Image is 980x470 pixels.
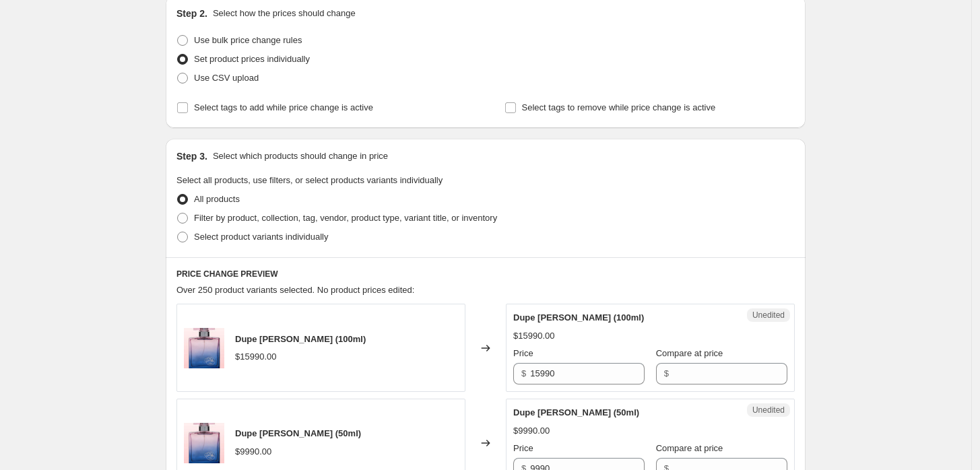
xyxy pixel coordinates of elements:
span: Filter by product, collection, tag, vendor, product type, variant title, or inventory [194,213,497,223]
span: Unedited [752,310,785,321]
img: Dama100ml_1_80x.jpg [184,423,224,463]
div: $9990.00 [513,424,550,438]
div: $9990.00 [235,445,271,459]
span: Select all products, use filters, or select products variants individually [176,175,443,185]
span: All products [194,194,240,204]
span: Price [513,443,533,453]
span: Use bulk price change rules [194,35,302,45]
h2: Step 2. [176,7,207,20]
span: Select tags to add while price change is active [194,102,373,112]
span: Compare at price [656,443,723,453]
span: Compare at price [656,348,723,358]
p: Select how the prices should change [213,7,356,20]
span: Dupe [PERSON_NAME] (100ml) [235,334,366,344]
span: Unedited [752,405,785,415]
span: Use CSV upload [194,73,259,83]
p: Select which products should change in price [213,149,388,163]
img: Dama100ml_1_80x.jpg [184,328,224,368]
h6: PRICE CHANGE PREVIEW [176,269,795,279]
span: $ [664,368,669,378]
span: Dupe [PERSON_NAME] (50ml) [235,428,361,438]
span: Select tags to remove while price change is active [522,102,716,112]
div: $15990.00 [513,329,554,343]
span: Dupe [PERSON_NAME] (50ml) [513,407,639,417]
span: Over 250 product variants selected. No product prices edited: [176,285,414,295]
div: $15990.00 [235,350,276,364]
span: Set product prices individually [194,54,310,64]
span: Dupe [PERSON_NAME] (100ml) [513,312,644,323]
span: Select product variants individually [194,232,328,242]
span: $ [521,368,526,378]
h2: Step 3. [176,149,207,163]
span: Price [513,348,533,358]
